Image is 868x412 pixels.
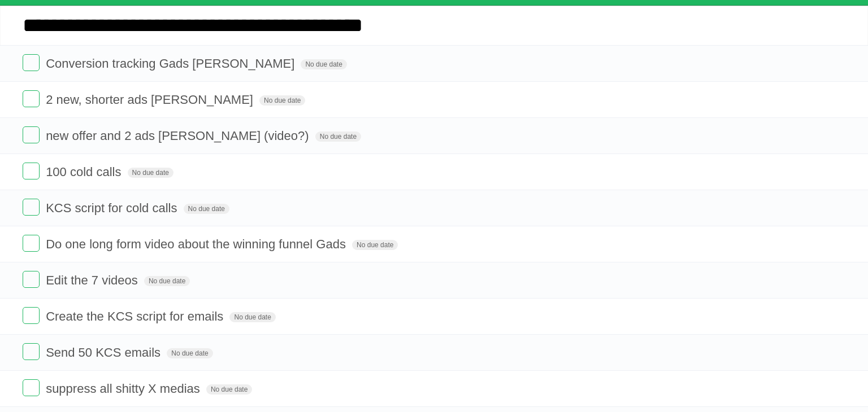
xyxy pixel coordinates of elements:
span: No due date [259,95,305,106]
span: Do one long form video about the winning funnel Gads [46,237,349,251]
span: No due date [229,312,275,322]
span: Create the KCS script for emails [46,309,226,323]
label: Done [23,271,40,288]
span: 100 cold calls [46,165,124,179]
label: Done [23,163,40,179]
span: KCS script for cold calls [46,201,180,215]
span: No due date [206,384,252,395]
label: Done [23,379,40,396]
span: No due date [144,276,190,286]
span: suppress all shitty X medias [46,382,203,396]
span: No due date [184,204,229,214]
span: Edit the 7 videos [46,273,141,287]
label: Done [23,199,40,216]
span: No due date [128,168,173,178]
span: Send 50 KCS emails [46,345,163,360]
label: Done [23,235,40,252]
label: Done [23,343,40,360]
span: Conversion tracking Gads [PERSON_NAME] [46,56,297,71]
span: 2 new, shorter ads [PERSON_NAME] [46,93,256,107]
span: No due date [315,132,361,142]
label: Done [23,90,40,107]
label: Done [23,126,40,143]
span: No due date [301,59,346,69]
span: No due date [167,348,212,358]
span: No due date [352,240,398,250]
label: Done [23,54,40,71]
span: new offer and 2 ads [PERSON_NAME] (video?) [46,129,311,143]
label: Done [23,307,40,324]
